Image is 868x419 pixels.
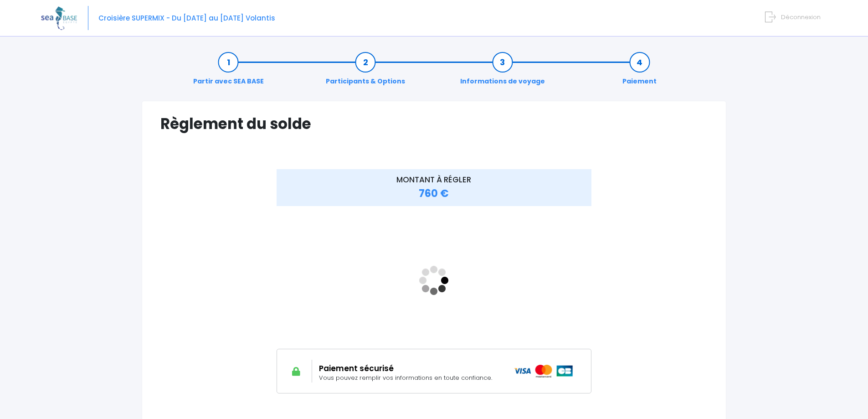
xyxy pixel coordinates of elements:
span: Croisière SUPERMIX - Du [DATE] au [DATE] Volantis [98,13,275,23]
a: Partir avec SEA BASE [189,57,268,86]
img: icons_paiement_securise@2x.png [514,365,574,378]
iframe: <!-- //required --> [277,212,591,349]
h1: Règlement du solde [160,115,708,133]
span: MONTANT À RÉGLER [396,174,471,185]
a: Participants & Options [321,57,410,86]
span: Déconnexion [781,13,821,21]
a: Paiement [618,57,661,86]
span: 760 € [419,186,449,201]
h2: Paiement sécurisé [319,364,500,373]
a: Informations de voyage [456,57,550,86]
span: Vous pouvez remplir vos informations en toute confiance. [319,373,492,382]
